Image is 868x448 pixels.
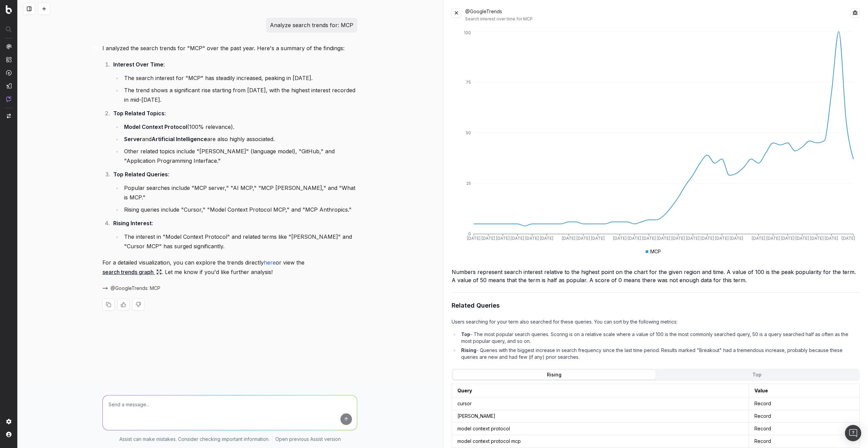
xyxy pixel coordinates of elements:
tspan: [DATE] [810,236,824,241]
tspan: [DATE] [841,236,855,241]
tspan: 0 [468,231,471,236]
li: : [111,109,357,165]
li: The interest in "Model Context Protocol" and related terms like "[PERSON_NAME]" and "Cursor MCP" ... [122,232,357,251]
th: Value [749,384,860,397]
td: Record [749,410,860,423]
p: I analyzed the search trends for "MCP" over the past year. Here's a summary of the findings: [102,43,357,53]
div: @GoogleTrends [465,8,851,22]
tspan: [DATE] [825,236,838,241]
li: - The most popular search queries. Scoring is on a relative scale where a value of 100 is the mos... [459,331,860,345]
tspan: [DATE] [576,236,590,241]
tspan: [DATE] [540,236,553,241]
img: Botify assist logo [92,46,99,53]
img: Botify logo [6,5,12,14]
li: The trend shows a significant rise starting from [DATE], with the highest interest recorded in mi... [122,85,357,104]
td: model context protocol [452,423,749,435]
tspan: [DATE] [562,236,575,241]
li: Rising queries include "Cursor," "Model Context Protocol MCP," and "MCP Anthropics." [122,205,357,214]
span: @GoogleTrends: MCP [111,285,160,292]
tspan: [DATE] [715,236,729,241]
tspan: [DATE] [642,236,655,241]
tspan: [DATE] [752,236,765,241]
tspan: [DATE] [591,236,605,241]
tspan: [DATE] [781,236,794,241]
tspan: [DATE] [730,236,743,241]
tspan: [DATE] [467,236,480,241]
p: Assist can make mistakes. Consider checking important information. [119,436,270,443]
li: : [111,218,357,251]
tspan: [DATE] [525,236,539,241]
li: The search interest for "MCP" has steadily increased, peaking in [DATE]. [122,73,357,83]
tspan: [DATE] [627,236,641,241]
b: Top [461,331,470,337]
tspan: [DATE] [496,236,510,241]
li: : [111,170,357,214]
img: Analytics [6,44,12,49]
a: search trends graph [102,267,162,277]
li: and are also highly associated. [122,134,357,144]
strong: Rising Interest [113,220,152,227]
li: (100% relevance). [122,122,357,132]
li: - Queries with the biggest increase in search frequency since the last time period. Results marke... [459,347,860,361]
tspan: [DATE] [481,236,495,241]
a: Open previous Assist version [275,436,341,443]
strong: Server [124,136,142,142]
img: Assist [6,96,12,102]
tspan: 50 [466,130,471,135]
tspan: [DATE] [701,236,714,241]
b: Rising [461,347,476,353]
li: Popular searches include "MCP server," "AI MCP," "MCP [PERSON_NAME]," and "What is MCP." [122,183,357,202]
button: Top [656,370,859,379]
strong: Interest Over Time [113,61,163,68]
img: Activation [6,70,12,76]
th: Query [452,384,749,397]
button: @GoogleTrends: MCP [102,285,169,292]
div: Numbers represent search interest relative to the highest point on the chart for the given region... [452,268,860,284]
td: [PERSON_NAME] [452,410,749,423]
td: Record [749,397,860,410]
tspan: [DATE] [795,236,809,241]
img: Switch project [7,114,11,118]
img: My account [6,432,12,437]
tspan: 100 [464,30,471,35]
tspan: [DATE] [613,236,626,241]
div: MCP [646,248,661,255]
tspan: [DATE] [671,236,685,241]
p: Analyze search trends for: MCP [270,20,353,30]
strong: Top Related Queries [113,171,168,178]
tspan: [DATE] [657,236,670,241]
p: For a detailed visualization, you can explore the trends directly or view the . Let me know if yo... [102,258,357,277]
img: Studio [6,83,12,89]
h2: Related Queries [452,301,860,310]
a: here [264,259,276,266]
td: cursor [452,397,749,410]
tspan: [DATE] [686,236,699,241]
button: Rising [453,370,656,379]
li: Other related topics include "[PERSON_NAME]" (language model), "GitHub," and "Application Program... [122,147,357,165]
tspan: 25 [466,181,471,186]
div: Open Intercom Messenger [845,425,861,441]
tspan: 75 [466,80,471,85]
tspan: [DATE] [511,236,524,241]
tspan: [DATE] [766,236,780,241]
strong: Top Related Topics [113,110,164,117]
div: Search interest over time for MCP [465,16,851,22]
td: Record [749,423,860,435]
strong: Model Context Protocol [124,123,187,130]
img: Intelligence [6,57,12,62]
p: Users searching for your term also searched for these queries. You can sort by the following metr... [452,318,860,325]
td: model context protocol mcp [452,435,749,448]
strong: Artificial Intelligence [152,136,207,142]
img: Setting [6,419,12,424]
li: : [111,60,357,104]
td: Record [749,435,860,448]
